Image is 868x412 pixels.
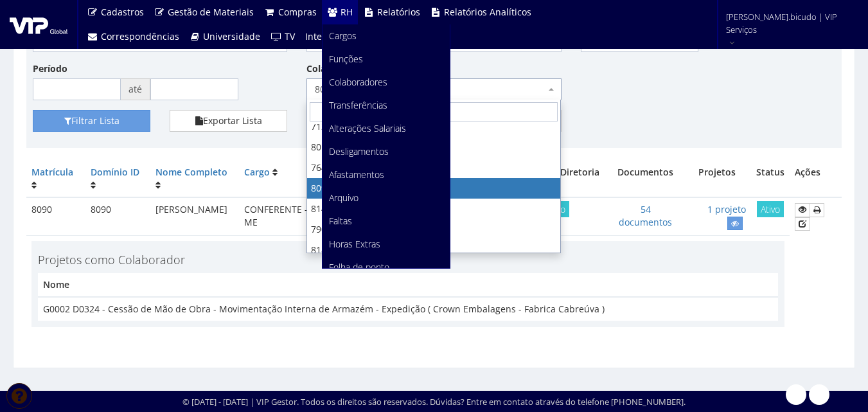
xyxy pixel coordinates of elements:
[300,24,360,49] a: Integrações
[33,62,67,75] label: Período
[82,24,184,49] a: Correspondências
[323,140,450,163] a: Desligamentos
[307,219,560,240] li: 7904 - [PERSON_NAME]
[285,30,295,42] span: TV
[10,15,67,34] img: logo
[121,78,150,100] span: até
[239,197,326,236] td: CONFERENTE - ME
[31,166,73,178] a: Matrícula
[790,161,842,197] th: Ações
[278,6,317,18] span: Compras
[170,110,287,132] button: Exportar Lista
[265,24,300,49] a: TV
[323,94,450,117] a: Transferências
[38,254,778,267] h4: Projetos como Colaborador
[323,256,450,279] a: Folha de ponto
[707,203,746,215] a: 1 projeto
[306,78,561,100] span: 8090 - LETICIA REGINA DE SOUZA
[329,99,387,111] span: Transferências
[323,71,450,94] a: Colaboradores
[329,122,406,134] span: Alterações Salariais
[33,110,150,132] button: Filtrar Lista
[305,30,355,42] span: Integrações
[323,24,450,48] a: Cargos
[307,178,560,199] li: 8090 - [PERSON_NAME]
[329,215,352,227] span: Faltas
[329,238,380,250] span: Horas Extras
[341,6,353,18] span: RH
[329,192,359,204] span: Arquivo
[751,161,790,197] th: Status
[307,157,560,178] li: 7643 - [PERSON_NAME]
[329,76,387,88] span: Colaboradores
[329,30,357,42] span: Cargos
[38,297,778,321] td: G0002 D0324 - Cessão de Mão de Obra - Movimentação Interna de Armazém - Expedição ( Crown Embalag...
[323,233,450,256] a: Horas Extras
[307,240,560,260] li: 8186 - [PERSON_NAME]
[203,30,260,42] span: Universidade
[182,396,686,408] div: © [DATE] - [DATE] | VIP Gestor. Todos os direitos são reservados. Dúvidas? Entre em contato atrav...
[608,161,683,197] th: Documentos
[307,137,560,157] li: 8011 - [PERSON_NAME]
[726,10,851,36] span: [PERSON_NAME].bicudo | VIP Serviços
[684,161,751,197] th: Projetos
[150,197,240,236] td: [PERSON_NAME]
[85,197,150,236] td: 8090
[329,53,363,65] span: Funções
[323,210,450,233] a: Faltas
[184,24,266,49] a: Universidade
[307,116,560,137] li: 7120/0 - [PERSON_NAME]
[101,30,179,42] span: Correspondências
[91,166,139,178] a: Domínio ID
[155,166,227,178] a: Nome Completo
[377,6,420,18] span: Relatórios
[329,168,384,181] span: Afastamentos
[323,186,450,210] a: Arquivo
[101,6,144,18] span: Cadastros
[306,62,362,75] label: Colaborador
[315,83,545,96] span: 8090 - LETICIA REGINA DE SOUZA
[38,273,778,297] th: Nome
[444,6,531,18] span: Relatórios Analíticos
[323,163,450,186] a: Afastamentos
[323,117,450,140] a: Alterações Salariais
[757,201,784,217] span: Ativo
[323,48,450,71] a: Funções
[329,145,389,157] span: Desligamentos
[329,261,389,273] span: Folha de ponto
[307,199,560,219] li: 8149 - [PERSON_NAME]
[26,197,85,236] td: 8090
[244,166,270,178] a: Cargo
[168,6,254,18] span: Gestão de Materiais
[619,203,672,228] a: 54 documentos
